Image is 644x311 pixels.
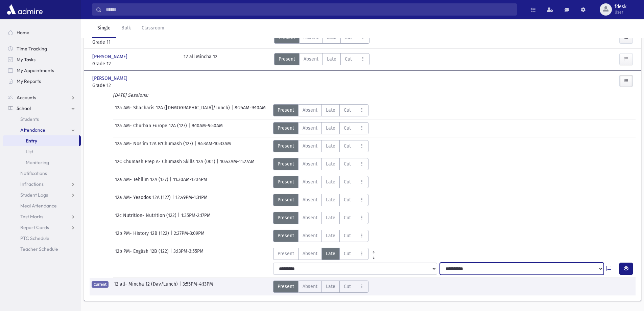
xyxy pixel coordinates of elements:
[217,158,220,170] span: |
[326,250,335,257] span: Late
[368,253,379,259] a: All Later
[231,104,235,116] span: |
[20,235,49,241] span: PTC Schedule
[92,39,177,46] span: Grade 11
[20,127,45,133] span: Attendance
[3,157,81,168] a: Monitoring
[273,248,379,260] div: AttTypes
[115,140,194,152] span: 12a AM- Nos'im 12A B'Chumash (127)
[173,176,207,188] span: 11:30AM-12:14PM
[278,125,294,132] span: Present
[198,140,231,152] span: 9:53AM-10:33AM
[273,140,368,152] div: AttTypes
[181,212,211,224] span: 1:35PM-2:17PM
[344,283,351,290] span: Cut
[175,194,208,206] span: 12:49PM-1:31PM
[278,283,294,290] span: Present
[344,178,351,185] span: Cut
[326,125,335,132] span: Late
[344,232,351,239] span: Cut
[303,142,317,150] span: Absent
[26,159,49,165] span: Monitoring
[273,122,368,134] div: AttTypes
[303,283,317,290] span: Absent
[26,149,33,155] span: List
[20,203,57,209] span: Meal Attendance
[3,103,81,114] a: School
[278,250,294,257] span: Present
[17,67,54,73] span: My Appointments
[136,19,170,38] a: Classroom
[17,46,47,52] span: Time Tracking
[3,233,81,244] a: PTC Schedule
[170,248,173,260] span: |
[274,53,369,67] div: AttTypes
[326,232,335,239] span: Late
[17,94,36,101] span: Accounts
[278,142,294,150] span: Present
[5,3,44,16] img: AdmirePro
[326,214,335,221] span: Late
[344,250,351,257] span: Cut
[278,214,294,221] span: Present
[184,53,217,67] div: 12 all Mincha 12
[278,107,294,114] span: Present
[115,212,178,224] span: 12c Nutrition- Nutrition (122)
[326,160,335,168] span: Late
[303,178,317,185] span: Absent
[20,246,58,252] span: Teacher Schedule
[3,222,81,233] a: Report Cards
[115,176,170,188] span: 12a AM- Tehilim 12A (127)
[3,179,81,190] a: Infractions
[3,244,81,254] a: Teacher Schedule
[274,31,369,46] div: AttTypes
[115,230,170,242] span: 12b PM- History 12B (122)
[3,200,81,211] a: Meal Attendance
[303,232,317,239] span: Absent
[273,194,368,206] div: AttTypes
[615,4,626,9] span: fdesk
[92,19,116,38] a: Single
[3,211,81,222] a: Test Marks
[17,57,35,63] span: My Tasks
[273,104,368,116] div: AttTypes
[326,107,335,114] span: Late
[3,65,81,76] a: My Appointments
[303,160,317,168] span: Absent
[368,248,379,253] a: All Prior
[344,214,351,221] span: Cut
[173,248,204,260] span: 3:13PM-3:55PM
[344,142,351,150] span: Cut
[20,214,43,220] span: Test Marks
[273,176,368,188] div: AttTypes
[3,76,81,87] a: My Reports
[344,196,351,203] span: Cut
[345,55,352,63] span: Cut
[303,107,317,114] span: Absent
[3,114,81,125] a: Students
[3,54,81,65] a: My Tasks
[26,138,37,144] span: Entry
[92,82,177,89] span: Grade 12
[3,146,81,157] a: List
[3,92,81,103] a: Accounts
[113,92,148,98] i: [DATE] Sessions:
[178,212,181,224] span: |
[3,168,81,179] a: Notifications
[344,125,351,132] span: Cut
[273,158,368,170] div: AttTypes
[3,27,81,38] a: Home
[116,19,136,38] a: Bulk
[194,140,198,152] span: |
[278,232,294,239] span: Present
[20,181,44,187] span: Infractions
[17,29,29,36] span: Home
[615,9,626,15] span: User
[114,281,179,293] span: 12 all- Mincha 12 (Dav/Lunch)
[278,196,294,203] span: Present
[303,196,317,203] span: Absent
[115,158,217,170] span: 12C Chumash Prep A- Chumash Skills 12A (001)
[115,248,170,260] span: 12b PM- English 12B (122)
[278,178,294,185] span: Present
[192,122,223,134] span: 9:10AM-9:50AM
